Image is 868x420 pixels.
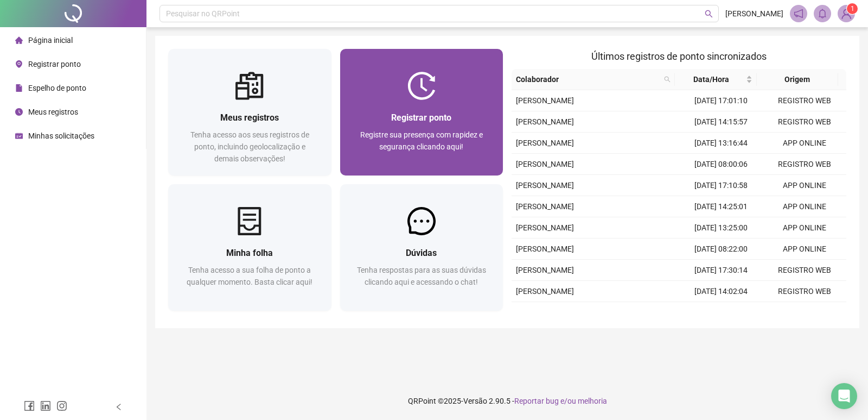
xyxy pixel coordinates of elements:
span: left [115,403,123,411]
td: [DATE] 14:15:57 [679,111,763,133]
th: Origem [757,69,839,90]
td: APP ONLINE [763,133,846,154]
span: Dúvidas [406,248,437,258]
div: Open Intercom Messenger [831,383,857,409]
span: environment [15,60,23,68]
span: Tenha acesso aos seus registros de ponto, incluindo geolocalização e demais observações! [190,130,309,163]
span: Tenha acesso a sua folha de ponto a qualquer momento. Basta clicar aqui! [187,266,312,286]
a: DúvidasTenha respostas para as suas dúvidas clicando aqui e acessando o chat! [340,184,503,311]
td: [DATE] 14:25:01 [679,196,763,217]
a: Meus registrosTenha acesso aos seus registros de ponto, incluindo geolocalização e demais observa... [168,49,331,175]
span: [PERSON_NAME] [516,245,574,253]
span: [PERSON_NAME] [516,287,574,296]
span: schedule [15,132,23,140]
span: 1 [851,5,854,12]
span: home [15,36,23,44]
td: [DATE] 17:10:58 [679,175,763,196]
span: Minhas solicitações [28,131,94,140]
span: file [15,84,23,92]
span: search [705,10,713,18]
span: Tenha respostas para as suas dúvidas clicando aqui e acessando o chat! [357,266,486,286]
sup: Atualize o seu contato no menu Meus Dados [847,3,858,14]
span: [PERSON_NAME] [516,223,574,232]
span: Data/Hora [679,73,744,85]
span: Registrar ponto [28,60,81,68]
span: bell [818,9,827,18]
span: [PERSON_NAME] [516,202,574,211]
span: clock-circle [15,108,23,116]
td: REGISTRO WEB [763,111,846,133]
td: [DATE] 08:00:06 [679,154,763,175]
td: APP ONLINE [763,239,846,260]
td: APP ONLINE [763,217,846,239]
span: [PERSON_NAME] [516,266,574,274]
span: Página inicial [28,36,73,45]
a: Registrar pontoRegistre sua presença com rapidez e segurança clicando aqui! [340,49,503,175]
td: REGISTRO WEB [763,260,846,281]
td: [DATE] 13:03:06 [679,302,763,323]
span: search [662,71,673,87]
td: REGISTRO WEB [763,90,846,111]
td: APP ONLINE [763,196,846,217]
span: [PERSON_NAME] [516,181,574,190]
th: Data/Hora [675,69,757,90]
span: search [664,76,671,83]
span: Reportar bug e/ou melhoria [514,397,607,405]
span: Meus registros [28,108,78,116]
td: APP ONLINE [763,175,846,196]
span: Versão [463,397,487,405]
a: Minha folhaTenha acesso a sua folha de ponto a qualquer momento. Basta clicar aqui! [168,184,331,311]
span: Minha folha [226,248,273,258]
span: [PERSON_NAME] [725,8,783,20]
span: Espelho de ponto [28,84,86,92]
span: Registre sua presença com rapidez e segurança clicando aqui! [360,130,483,151]
span: linkedin [40,400,51,411]
td: [DATE] 08:22:00 [679,239,763,260]
img: 72256 [838,5,854,22]
span: Meus registros [220,112,279,123]
span: facebook [24,400,35,411]
td: [DATE] 13:25:00 [679,217,763,239]
span: instagram [56,400,67,411]
td: REGISTRO WEB [763,281,846,302]
td: REGISTRO WEB [763,154,846,175]
span: [PERSON_NAME] [516,117,574,126]
span: [PERSON_NAME] [516,139,574,147]
td: [DATE] 14:02:04 [679,281,763,302]
td: [DATE] 13:16:44 [679,133,763,154]
span: Últimos registros de ponto sincronizados [591,51,767,62]
footer: QRPoint © 2025 - 2.90.5 - [146,382,868,420]
span: Colaborador [516,73,660,85]
span: [PERSON_NAME] [516,96,574,105]
td: [DATE] 17:30:14 [679,260,763,281]
td: [DATE] 17:01:10 [679,90,763,111]
span: notification [794,9,803,18]
span: Registrar ponto [391,112,451,123]
td: REGISTRO WEB [763,302,846,323]
span: [PERSON_NAME] [516,160,574,168]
